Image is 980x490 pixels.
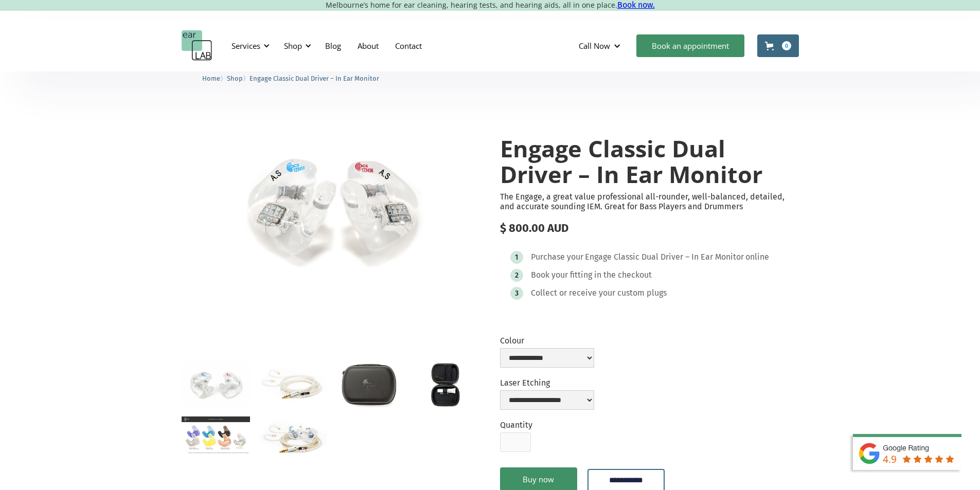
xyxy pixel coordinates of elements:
[250,75,379,82] span: Engage Classic Dual Driver – In Ear Monitor
[278,30,314,61] div: Shop
[579,41,610,51] div: Call Now
[571,30,631,61] div: Call Now
[500,192,799,211] p: The Engage, a great value professional all-rounder, well-balanced, detailed, and accurate soundin...
[500,136,799,187] h1: Engage Classic Dual Driver – In Ear Monitor
[782,41,791,50] div: 0
[225,30,273,61] div: Services
[500,420,532,430] label: Quantity
[515,271,519,279] div: 2
[231,41,260,51] div: Services
[585,252,744,262] div: Engage Classic Dual Driver – In Ear Monitor
[531,270,652,280] div: Book your fitting in the checkout
[500,222,799,235] div: $ 800.00 AUD
[182,416,250,455] a: open lightbox
[387,31,430,61] a: Contact
[500,378,594,388] label: Laser Etching
[531,288,667,298] div: Collect or receive your custom plugs
[258,362,327,405] a: open lightbox
[182,115,480,302] a: open lightbox
[250,73,379,83] a: Engage Classic Dual Driver – In Ear Monitor
[317,31,349,61] a: Blog
[500,336,594,346] label: Colour
[349,31,387,61] a: About
[412,362,480,408] a: open lightbox
[757,34,799,57] a: Open cart
[227,73,243,83] a: Shop
[745,252,769,262] div: online
[531,252,583,262] div: Purchase your
[227,73,250,84] li: 〉
[258,416,327,459] a: open lightbox
[202,73,227,84] li: 〉
[182,30,212,61] a: home
[202,75,220,82] span: Home
[515,289,519,297] div: 3
[182,362,250,406] a: open lightbox
[227,75,243,82] span: Shop
[182,115,480,302] img: Engage Classic Dual Driver – In Ear Monitor
[202,73,220,83] a: Home
[636,34,744,57] a: Book an appointment
[515,253,518,261] div: 1
[284,41,302,51] div: Shop
[335,362,403,408] a: open lightbox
